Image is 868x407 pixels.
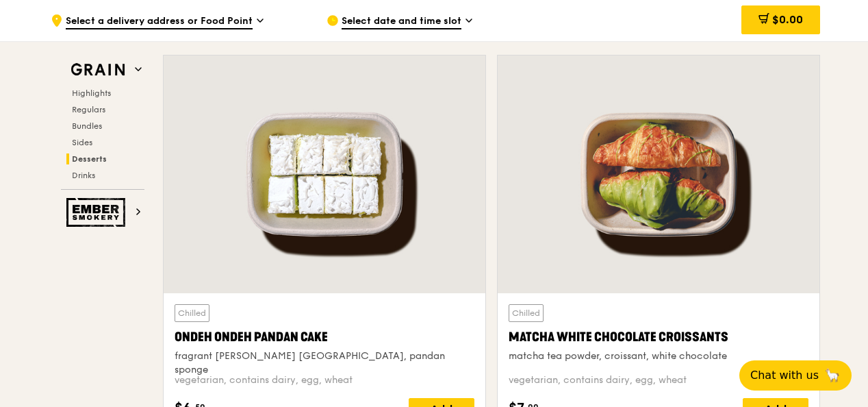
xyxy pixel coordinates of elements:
[509,304,544,322] div: Chilled
[72,154,107,164] span: Desserts
[175,349,474,377] div: fragrant [PERSON_NAME] [GEOGRAPHIC_DATA], pandan sponge
[72,171,95,180] span: Drinks
[175,304,209,322] div: Chilled
[66,14,253,29] span: Select a delivery address or Food Point
[66,198,129,227] img: Ember Smokery web logo
[175,328,474,347] div: Ondeh Ondeh Pandan Cake
[509,328,808,347] div: Matcha White Chocolate Croissants
[72,121,102,131] span: Bundles
[72,105,105,114] span: Regulars
[72,88,111,98] span: Highlights
[509,373,808,387] div: vegetarian, contains dairy, egg, wheat
[509,349,808,363] div: matcha tea powder, croissant, white chocolate
[772,13,803,26] span: $0.00
[175,373,474,387] div: vegetarian, contains dairy, egg, wheat
[750,367,819,384] span: Chat with us
[342,14,461,29] span: Select date and time slot
[824,367,841,384] span: 🦙
[72,138,92,147] span: Sides
[66,58,129,82] img: Grain web logo
[739,360,852,391] button: Chat with us🦙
